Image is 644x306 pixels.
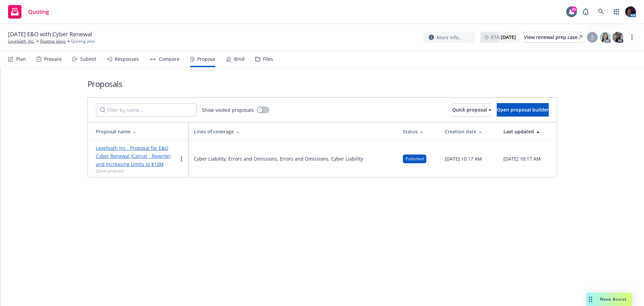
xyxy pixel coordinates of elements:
[96,168,177,174] div: Quick proposal
[452,103,491,116] div: Quick proposal
[177,155,185,163] a: more
[503,155,541,162] span: [DATE] 10:17 AM
[625,6,636,17] img: photo
[501,34,516,40] strong: [DATE]
[44,56,62,62] div: Prepare
[497,103,549,117] button: Open proposal builder
[586,293,632,306] button: Nova Assist
[88,78,557,89] h1: Proposals
[194,155,363,162] span: Cyber Liability, Errors and Omissions, Errors and Omissions, Cyber Liability
[80,56,96,62] div: Submit
[234,56,245,62] div: Bind
[263,56,273,62] div: Files
[115,56,139,62] div: Responses
[628,33,636,41] a: more
[452,103,491,117] button: Quick proposal
[445,128,493,135] div: Creation date
[594,5,608,18] a: Search
[71,38,95,44] span: Quoting plan
[579,5,592,18] a: Report a Bug
[403,128,434,135] div: Status
[524,32,582,42] div: View renewal prep case
[571,6,577,12] div: 43
[612,32,623,43] img: photo
[159,56,179,62] div: Compare
[194,128,392,135] div: Lines of coverage
[600,296,627,302] span: Nova Assist
[406,156,424,162] span: Published
[197,56,215,62] div: Propose
[16,56,26,62] div: Plan
[491,34,516,41] span: ETA :
[610,5,623,18] a: Switch app
[8,38,35,44] a: Levelpath, Inc.
[600,32,610,43] img: photo
[586,293,595,306] div: Drag to move
[96,103,197,117] input: Filter by name...
[40,38,66,44] a: Quoting plans
[524,32,582,43] a: View renewal prep case
[202,106,254,114] span: Show voided proposals
[5,2,52,21] a: Quoting
[503,128,551,135] div: Last updated
[445,155,482,162] span: [DATE] 10:17 AM
[497,106,549,113] span: Open proposal builder
[437,34,463,41] span: More info...
[96,128,183,135] div: Proposal name
[8,30,92,38] span: [DATE] E&O with Cyber Renewal
[28,9,49,14] span: Quoting
[423,32,475,43] button: More info...
[96,145,170,167] a: Levelpath Inc - Proposal for E&O Cyber Renewal (Cancel _ Rewrite) and Increasing Limits to $10M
